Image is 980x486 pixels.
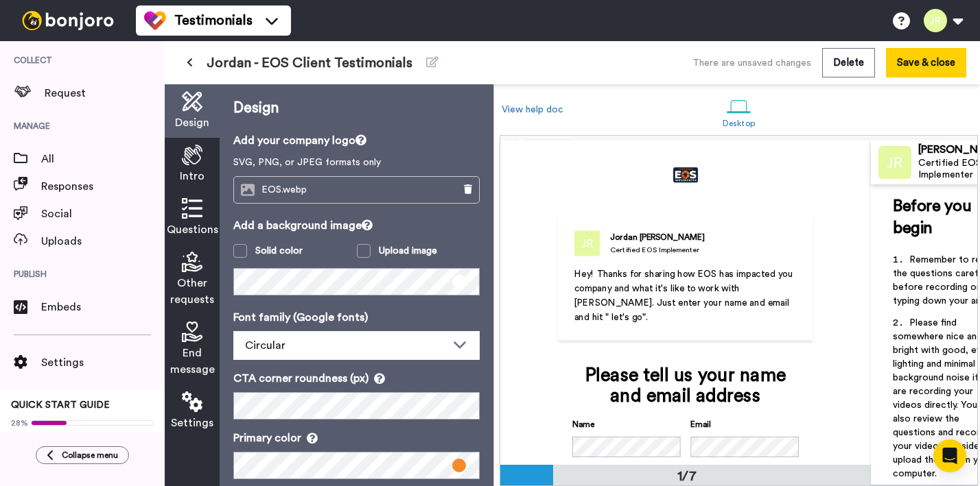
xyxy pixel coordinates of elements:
span: Jordan - EOS Client Testimonials [207,53,412,73]
p: Design [233,98,480,119]
img: Certified EOS Implementer [574,230,600,256]
div: Solid color [255,244,303,258]
span: Settings [171,415,213,431]
span: Collapse menu [62,450,118,461]
span: Before you begin [893,198,975,236]
span: Request [45,85,165,101]
span: Upload existing testimonials [11,431,154,442]
span: Settings [41,354,165,371]
img: Profile Image [878,146,911,179]
img: bj-logo-header-white.svg [16,11,119,30]
div: Certified EOS Implementer [610,245,704,255]
span: Social [41,206,165,222]
p: Primary color [233,430,480,446]
label: Name [572,417,595,430]
img: 110a416f-1ef5-4dba-b5e3-300df577a8d6 [671,162,700,184]
div: 1/7 [654,467,720,486]
p: Add a background image [233,217,480,234]
button: Save & close [886,48,966,77]
label: Email [690,417,711,430]
div: Open Intercom Messenger [933,439,966,472]
p: Font family (Google fonts) [233,309,480,326]
span: Questions [167,221,218,238]
span: Uploads [41,233,165,250]
p: CTA corner roundness (px) [233,370,480,387]
div: There are unsaved changes [692,56,811,70]
span: Embeds [41,299,165,315]
img: tm-color.svg [144,10,166,32]
span: Testimonials [174,11,253,30]
span: Circular [245,340,285,351]
button: Delete [822,48,875,77]
div: Upload image [379,244,437,258]
span: EOS.webp [261,184,314,196]
span: Other requests [170,275,214,308]
span: Intro [180,168,205,184]
div: Please tell us your name and email address [572,365,800,406]
a: Desktop [716,88,762,135]
button: Collapse menu [36,446,129,464]
span: End message [170,345,215,378]
p: Add your company logo [233,132,480,149]
span: QUICK START GUIDE [11,400,110,410]
a: View help doc [502,105,563,114]
span: All [41,151,165,167]
div: Jordan [PERSON_NAME] [610,231,704,243]
p: SVG, PNG, or JPEG formats only [233,156,480,169]
span: Responses [41,178,165,195]
span: 28% [11,417,28,428]
span: Design [175,114,209,131]
span: Hey! Thanks for sharing how EOS has impacted you company and what it's like to work with [PERSON_... [574,269,796,321]
div: Desktop [723,119,755,128]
